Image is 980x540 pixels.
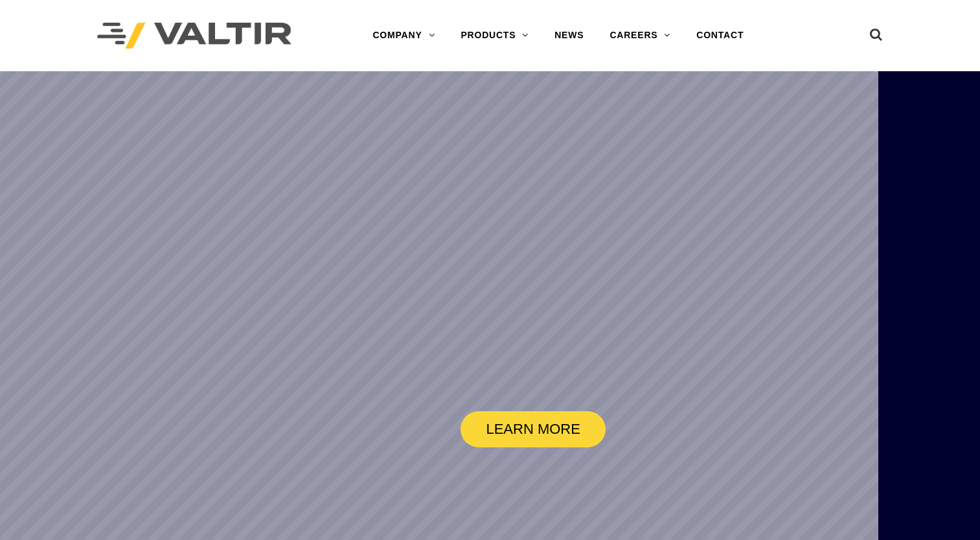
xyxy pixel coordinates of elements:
a: LEARN MORE [461,411,606,447]
a: COMPANY [359,23,448,49]
a: CAREERS [597,23,683,49]
a: NEWS [541,23,597,49]
img: Valtir [97,23,291,49]
a: CONTACT [683,23,757,49]
a: PRODUCTS [448,23,541,49]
